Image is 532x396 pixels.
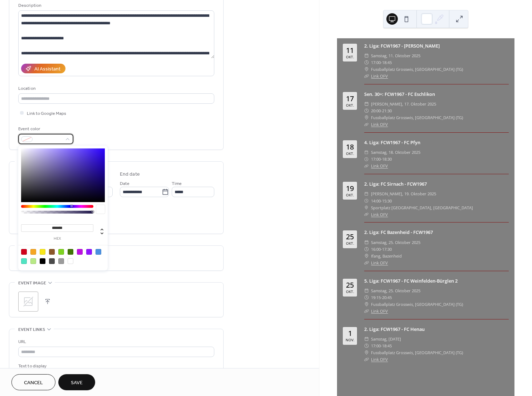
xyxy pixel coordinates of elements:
[364,356,369,363] div: ​
[346,55,354,59] div: Okt.
[382,107,392,114] span: 21:30
[364,204,369,211] div: ​
[346,143,354,151] div: 18
[346,233,354,240] div: 25
[371,357,388,362] a: Link OFV
[346,282,354,289] div: 25
[371,287,420,294] span: Samstag, 25. Oktober 2025
[77,249,83,255] div: #BD10E0
[34,65,60,73] div: AI Assistant
[371,190,436,197] span: [PERSON_NAME], 19. Oktober 2025
[371,52,420,59] span: Samstag, 11. Oktober 2025
[18,326,45,333] span: Event links
[382,156,392,162] span: 18:30
[364,278,458,284] a: 5. Liga: FCW1967 - FC Weinfelden-Bürglen 2
[381,107,382,114] span: -
[18,279,46,287] span: Event image
[364,59,369,66] div: ​
[364,211,369,218] div: ​
[49,258,55,264] div: #4A4A4A
[346,241,354,245] div: Okt.
[364,342,369,349] div: ​
[371,59,381,66] span: 17:00
[364,246,369,253] div: ​
[30,258,36,264] div: #B8E986
[381,342,382,349] span: -
[381,197,382,204] span: -
[364,52,369,59] div: ​
[382,246,392,253] span: 17:30
[364,91,435,97] a: Sen. 30+: FCW1967 - FC Eschlikon
[364,253,369,259] div: ​
[11,374,55,390] button: Cancel
[364,301,369,308] div: ​
[346,338,355,342] div: Nov.
[364,121,369,128] div: ​
[364,114,369,121] div: ​
[364,229,433,235] a: 2. Liga: FC Bazenheid - FCW1967
[381,59,382,66] span: -
[371,73,388,79] a: Link OFV
[371,301,463,308] span: Fussballplatz Grosswis, [GEOGRAPHIC_DATA] (TG)
[371,349,463,356] span: Fussballplatz Grosswis, [GEOGRAPHIC_DATA] (TG)
[346,103,354,107] div: Okt.
[371,308,388,314] a: Link OFV
[381,246,382,253] span: -
[371,107,381,114] span: 20:00
[96,249,101,255] div: #4A90E2
[371,342,381,349] span: 17:00
[371,114,463,121] span: Fussballplatz Grosswis, [GEOGRAPHIC_DATA] (TG)
[371,149,420,156] span: Samstag, 18. Oktober 2025
[18,292,38,312] div: ;
[371,212,388,217] a: Link OFV
[371,253,402,259] span: Ifang, Bazenheid
[346,95,354,102] div: 17
[346,193,354,197] div: Okt.
[371,197,381,204] span: 14:00
[364,73,369,79] div: ​
[371,163,388,168] a: Link OFV
[364,197,369,204] div: ​
[120,171,140,178] div: End date
[364,66,369,73] div: ​
[364,239,369,246] div: ​
[40,249,45,255] div: #F8E71C
[364,149,369,156] div: ​
[346,290,354,293] div: Okt.
[18,2,213,9] div: Description
[364,308,369,314] div: ​
[371,336,401,342] span: Samstag, [DATE]
[371,260,388,265] a: Link OFV
[346,47,354,54] div: 11
[30,249,36,255] div: #F5A623
[382,197,392,204] span: 15:30
[364,326,425,332] a: 2. Liga: FCW1967 - FC Henau
[18,85,213,92] div: Location
[382,342,392,349] span: 18:45
[18,338,213,346] div: URL
[27,110,66,117] span: Link to Google Maps
[371,101,436,107] span: [PERSON_NAME], 17. Oktober 2025
[58,258,64,264] div: #9B9B9B
[371,239,420,246] span: Samstag, 25. Oktober 2025
[364,190,369,197] div: ​
[364,43,440,49] a: 2. Liga: FCW1967 - [PERSON_NAME]
[371,156,381,162] span: 17:00
[21,237,93,241] label: hex
[364,162,369,169] div: ​
[364,336,369,342] div: ​
[21,64,65,73] button: AI Assistant
[348,330,352,337] div: 1
[371,246,381,253] span: 16:00
[68,249,73,255] div: #417505
[346,185,354,192] div: 19
[382,59,392,66] span: 18:45
[49,249,55,255] div: #8B572A
[71,379,83,387] span: Save
[371,294,381,301] span: 19:15
[364,181,427,187] a: 2. Liga: FC Sirnach - FCW1967
[21,258,27,264] div: #50E3C2
[371,204,473,211] span: Sportplatz [GEOGRAPHIC_DATA], [GEOGRAPHIC_DATA]
[364,349,369,356] div: ​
